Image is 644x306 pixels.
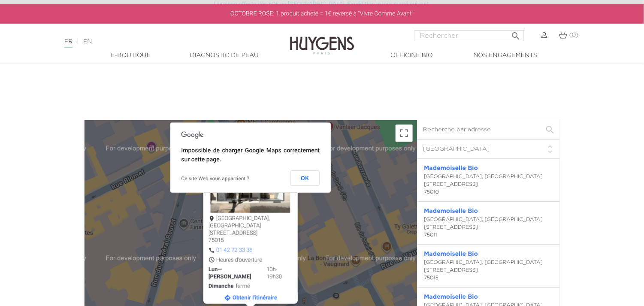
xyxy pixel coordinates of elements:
[83,39,92,45] a: EN
[369,51,455,60] a: Officine Bio
[209,283,233,291] span: Dimanche
[569,32,579,38] span: (0)
[181,176,250,182] a: Ce site Web vous appartient ?
[216,247,253,254] a: 01 42 72 33 38
[290,23,354,56] img: Huygens
[224,295,277,302] a: Obtenir l'itinéraire
[417,120,560,139] input: Recherche par adresse
[424,294,478,300] a: Mademoiselle Bio
[64,39,73,48] a: FR
[508,27,523,39] button: 
[396,124,413,142] button: Passer en plein écran
[236,283,250,291] span: fermé
[209,215,293,245] div: [GEOGRAPHIC_DATA], [GEOGRAPHIC_DATA] [STREET_ADDRESS] 75015
[266,267,293,281] span: 10h-19h30
[424,259,553,282] div: [GEOGRAPHIC_DATA], [GEOGRAPHIC_DATA] [STREET_ADDRESS] 75015
[424,208,478,214] a: Mademoiselle Bio
[415,30,524,41] input: Rechercher
[424,173,553,196] div: [GEOGRAPHIC_DATA], [GEOGRAPHIC_DATA] [STREET_ADDRESS] 75010
[290,170,320,186] button: OK
[181,147,320,163] span: Impossible de charger Google Maps correctement sur cette page.
[181,51,267,60] a: Diagnostic de peau
[424,165,478,171] a: Mademoiselle Bio
[511,28,521,39] i: 
[463,51,548,60] a: Nos engagements
[209,267,264,281] span: Lun—[PERSON_NAME]
[424,216,553,239] div: [GEOGRAPHIC_DATA], [GEOGRAPHIC_DATA] [STREET_ADDRESS] 75011
[424,251,478,257] a: Mademoiselle Bio
[60,36,262,47] div: |
[209,257,293,264] div: Heures d'ouverture
[88,51,174,60] a: E-Boutique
